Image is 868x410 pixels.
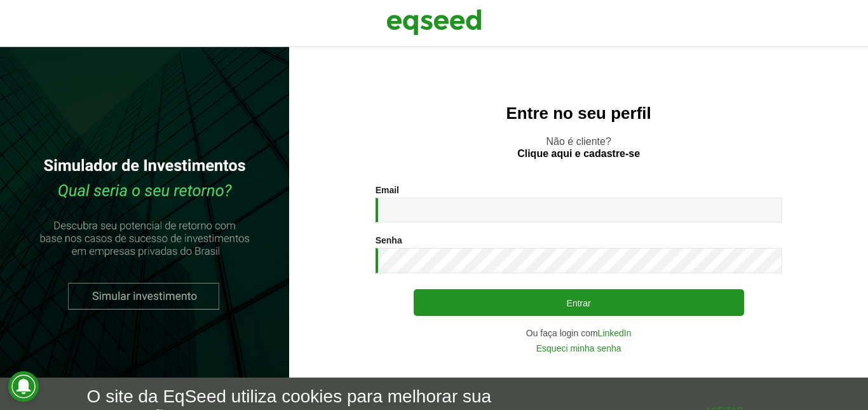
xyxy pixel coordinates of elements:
[376,186,399,195] label: Email
[315,104,843,123] h2: Entre no seu perfil
[414,289,744,316] button: Entrar
[598,329,632,338] a: LinkedIn
[517,149,640,159] a: Clique aqui e cadastre-se
[386,6,482,38] img: EqSeed Logo
[376,236,402,245] label: Senha
[315,135,843,160] p: Não é cliente?
[376,329,782,338] div: Ou faça login com
[536,344,621,353] a: Esqueci minha senha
